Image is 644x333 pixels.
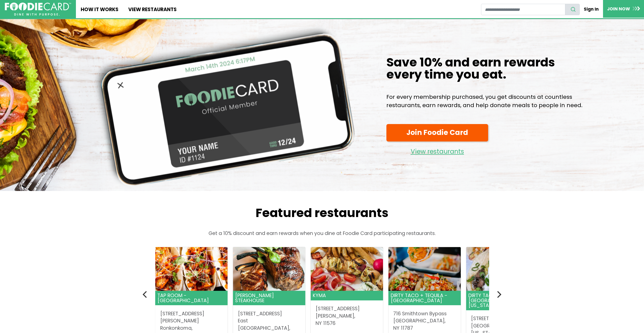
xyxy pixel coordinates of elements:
[386,124,488,141] a: Join Foodie Card
[386,56,588,81] h1: Save 10% and earn rewards every time you eat.
[155,247,227,291] img: Tap Room - Ronkonkoma
[5,3,71,16] img: FoodieCard; Eat, Drink, Save, Donate
[311,247,383,291] img: Kyma
[386,144,488,157] a: View restaurants
[233,247,305,291] img: Rothmann's Steakhouse
[466,291,538,310] header: Dirty Taco + Tequila - [GEOGRAPHIC_DATA][US_STATE]
[466,247,538,291] img: Dirty Taco + Tequila - Port Washington
[388,291,461,305] header: Dirty Taco + Tequila - [GEOGRAPHIC_DATA]
[388,247,461,291] img: Dirty Taco + Tequila - Smithtown
[155,291,227,305] header: Tap Room - [GEOGRAPHIC_DATA]
[565,4,580,15] button: search
[145,206,499,220] h2: Featured restaurants
[316,305,378,327] address: [STREET_ADDRESS] [PERSON_NAME], NY 11576
[481,4,565,15] input: restaurant search
[386,93,588,109] p: For every membership purchased, you get discounts at countless restaurants, earn rewards, and hel...
[311,291,383,300] header: Kyma
[493,289,504,300] button: Next
[580,4,603,15] a: Sign In
[145,230,499,237] p: Get a 10% discount and earn rewards when you dine at Foodie Card participating restaurants.
[140,289,151,300] button: Previous
[393,310,456,332] address: 716 Smithtown Bypass [GEOGRAPHIC_DATA], NY 11787
[233,291,305,305] header: [PERSON_NAME] Steakhouse
[311,247,383,332] a: Kyma Kyma [STREET_ADDRESS][PERSON_NAME],NY 11576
